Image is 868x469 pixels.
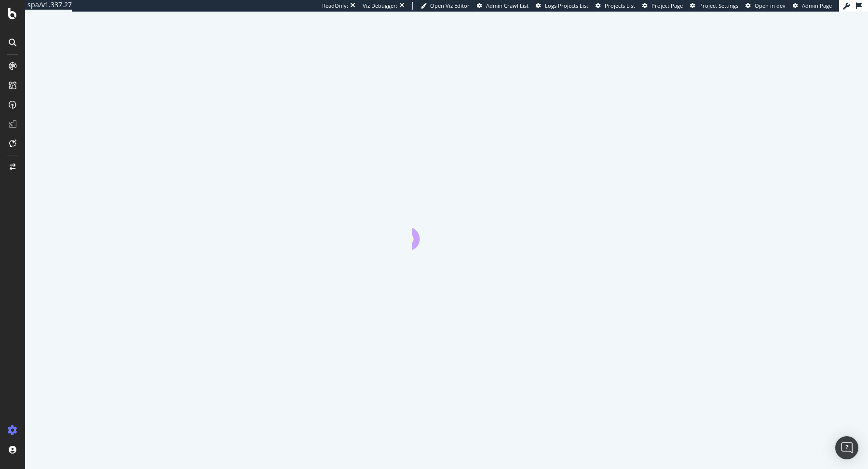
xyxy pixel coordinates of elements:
[596,2,635,10] a: Projects List
[651,2,683,9] span: Project Page
[430,2,470,9] span: Open Viz Editor
[642,2,683,10] a: Project Page
[545,2,588,9] span: Logs Projects List
[802,2,832,9] span: Admin Page
[605,2,635,9] span: Projects List
[536,2,588,10] a: Logs Projects List
[420,2,470,10] a: Open Viz Editor
[322,2,348,10] div: ReadOnly:
[486,2,529,9] span: Admin Crawl List
[363,2,397,10] div: Viz Debugger:
[746,2,786,10] a: Open in dev
[755,2,786,9] span: Open in dev
[793,2,832,10] a: Admin Page
[690,2,738,10] a: Project Settings
[477,2,529,10] a: Admin Crawl List
[835,436,858,459] div: Open Intercom Messenger
[412,215,481,250] div: animation
[699,2,738,9] span: Project Settings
